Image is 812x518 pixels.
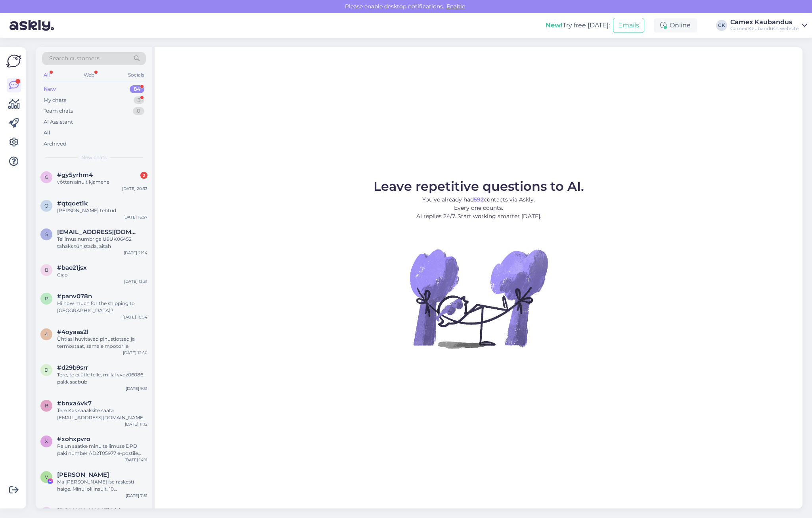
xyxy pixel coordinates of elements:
[140,172,147,179] div: 2
[123,314,147,320] div: [DATE] 10:54
[57,364,88,371] span: #d29b9srr
[42,70,51,80] div: All
[407,227,550,370] img: No Chat active
[126,70,146,80] div: Socials
[49,54,100,63] span: Search customers
[57,400,92,407] span: #bnxa4vk7
[45,174,48,180] span: g
[126,493,147,499] div: [DATE] 7:51
[45,295,48,301] span: p
[444,3,467,10] span: Enable
[124,250,147,256] div: [DATE] 21:14
[45,438,48,444] span: x
[57,436,90,443] span: #xohxpvro
[57,443,147,457] div: Palun saatke minu tellimuse DPD paki number AD2T05977 e-postile [EMAIL_ADDRESS][DOMAIN_NAME]
[57,471,109,478] span: Valerik Ahnefer
[57,300,147,314] div: Hi how much for the shipping to [GEOGRAPHIC_DATA]?
[133,107,144,115] div: 0
[654,18,697,33] div: Online
[130,85,144,93] div: 84
[57,228,140,236] span: Sectorx5@hotmail.com
[44,85,56,93] div: New
[44,107,73,115] div: Team chats
[45,474,48,480] span: V
[57,271,147,278] div: Ciao
[122,186,147,192] div: [DATE] 20:33
[44,96,66,104] div: My chats
[57,171,93,178] span: #gy5yrhm4
[57,407,147,421] div: Tere Kas saaaksite saata [EMAIL_ADDRESS][DOMAIN_NAME] e-[PERSON_NAME] ka minu tellimuse arve: EWF...
[546,21,610,30] div: Try free [DATE]:
[45,331,48,337] span: 4
[57,178,147,186] div: võttan ainult kjamehe
[123,214,147,220] div: [DATE] 16:57
[44,118,73,126] div: AI Assistant
[45,267,48,273] span: b
[126,386,147,391] div: [DATE] 9:31
[373,196,584,221] p: You’ve already had contacts via Askly. Every one counts. AI replies 24/7. Start working smarter [...
[44,140,67,148] div: Archived
[730,19,799,25] div: Camex Kaubandus
[57,236,147,250] div: Tellimus numbriga U9UK06452 tahaks tühistada, aitäh
[124,457,147,463] div: [DATE] 14:11
[613,18,644,33] button: Emails
[474,196,484,203] b: 592
[125,421,147,427] div: [DATE] 11:12
[123,350,147,356] div: [DATE] 12:50
[730,25,799,32] div: Camex Kaubandus's website
[57,336,147,350] div: Ühtlasi huvitavad pihustiotsad ja termostaat, samale mootorile.
[57,478,147,493] div: Ma [PERSON_NAME] ise raskesti haige. Minul oli insult. 10 [PERSON_NAME] rapla kalmistul haua kaev...
[57,507,140,514] span: marimell.eu | hinnatud sisuloojad
[44,203,48,209] span: q
[57,371,147,386] div: Tere, te ei ütle teile, millal vvqz06086 pakk saabub
[81,154,107,161] span: New chats
[57,264,87,271] span: #bae21jsx
[6,54,21,69] img: Askly Logo
[373,178,584,194] span: Leave repetitive questions to AI.
[44,129,50,137] div: All
[57,207,147,214] div: [PERSON_NAME] tehtud
[45,403,48,409] span: b
[134,96,144,104] div: 3
[124,278,147,284] div: [DATE] 13:31
[82,70,96,80] div: Web
[716,20,727,31] div: CK
[730,19,807,32] a: Camex KaubandusCamex Kaubandus's website
[44,367,48,373] span: d
[57,200,88,207] span: #qtqoet1k
[45,231,48,237] span: S
[57,293,92,300] span: #panv078n
[57,328,88,336] span: #4oyaas2l
[546,21,563,29] b: New!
